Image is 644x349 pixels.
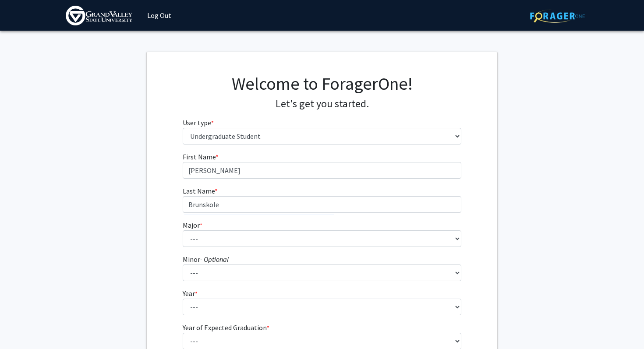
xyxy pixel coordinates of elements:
[183,117,214,128] label: User type
[183,73,462,94] h1: Welcome to ForagerOne!
[530,9,585,23] img: ForagerOne Logo
[183,254,229,264] label: Minor
[66,6,132,25] img: Grand Valley State University Logo
[183,220,202,230] label: Major
[183,187,215,195] span: Last Name
[7,310,37,342] iframe: Chat
[183,288,198,299] label: Year
[183,98,462,110] h4: Let's get you started.
[200,255,229,264] i: - Optional
[183,152,216,161] span: First Name
[183,322,269,333] label: Year of Expected Graduation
